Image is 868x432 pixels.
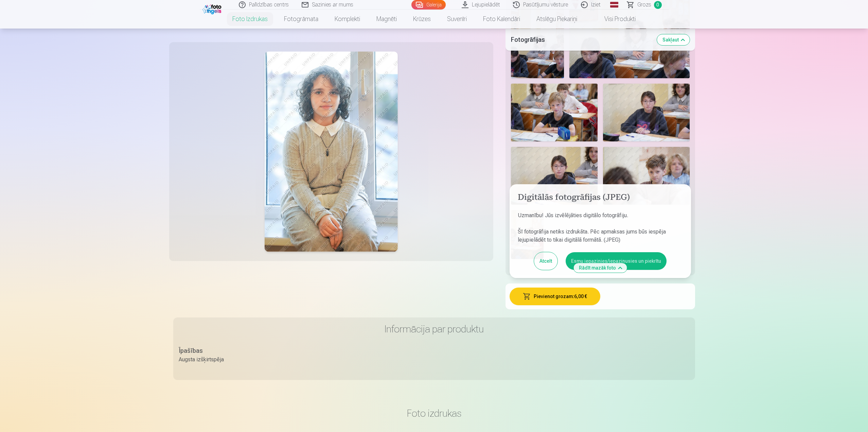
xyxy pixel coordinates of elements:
[326,10,368,29] a: Komplekti
[179,407,690,419] h3: Foto izdrukas
[439,10,475,29] a: Suvenīri
[518,192,683,203] h4: Digitālās fotogrāfijas (JPEG)
[511,35,652,44] h5: Fotogrāfijas
[179,323,690,335] h3: Informācija par produktu
[510,288,600,305] button: Pievienot grozam:6,00 €
[179,356,224,364] div: Augsta izšķirtspēja
[518,228,683,244] p: Šī fotogrāfija netiks izdrukāta. Pēc apmaksas jums būs iespēja lejupielādēt to tikai digitālā for...
[654,1,662,9] span: 0
[276,10,326,29] a: Fotogrāmata
[637,1,651,9] span: Grozs
[475,10,528,29] a: Foto kalendāri
[179,346,224,356] div: Īpašības
[518,211,683,220] p: Uzmanību! Jūs izvēlējāties digitālo fotogrāfiju.
[405,10,439,29] a: Krūzes
[534,252,557,270] button: Atcelt
[224,10,276,29] a: Foto izdrukas
[528,10,585,29] a: Atslēgu piekariņi
[585,10,644,29] a: Visi produkti
[657,34,690,45] button: Sakļaut
[573,263,627,273] button: Rādīt mazāk foto
[202,3,223,14] img: /fa1
[368,10,405,29] a: Magnēti
[566,252,667,270] button: Esmu iepazinies/iepazinusies un piekrītu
